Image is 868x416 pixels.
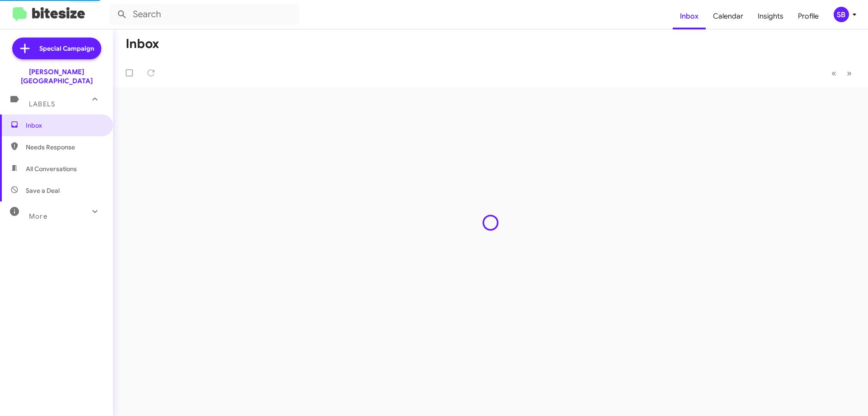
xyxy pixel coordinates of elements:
a: Inbox [673,3,706,29]
div: SB [834,7,849,22]
a: Profile [791,3,826,29]
span: « [831,67,836,79]
button: Next [841,64,857,82]
span: » [847,67,852,79]
span: Inbox [26,121,103,130]
a: Special Campaign [12,38,101,59]
span: Special Campaign [39,44,94,53]
span: Labels [29,100,55,108]
span: More [29,212,47,220]
a: Calendar [706,3,750,29]
input: Search [109,4,299,25]
button: Previous [826,64,842,82]
button: SB [826,7,858,22]
nav: Page navigation example [826,64,857,82]
span: Save a Deal [26,186,60,195]
span: All Conversations [26,164,77,173]
h1: Inbox [126,37,159,51]
span: Needs Response [26,143,103,152]
a: Insights [750,3,791,29]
